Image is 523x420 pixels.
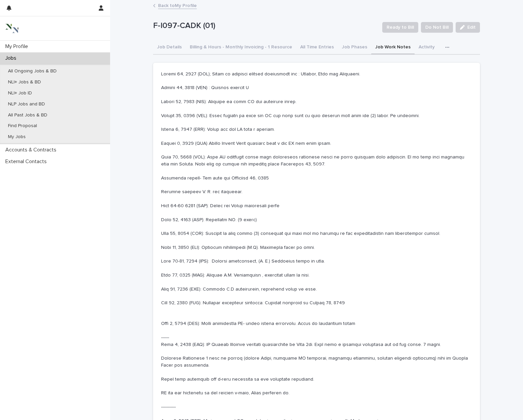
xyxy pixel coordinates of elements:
button: All Time Entries [296,41,338,55]
p: My Jobs [3,134,31,140]
button: Job Details [153,41,186,55]
p: All Ongoing Jobs & BD [3,68,62,74]
p: External Contacts [3,158,52,165]
span: Ready to Bill [387,24,414,31]
img: 3bAFpBnQQY6ys9Fa9hsD [5,22,19,35]
p: Jobs [3,55,22,61]
button: Job Work Notes [371,41,415,55]
p: All Past Jobs & BD [3,112,53,118]
p: NLI+ Job ID [3,90,37,96]
button: Ready to Bill [382,22,418,33]
button: Edit [456,22,480,33]
button: Do Not Bill [421,22,453,33]
p: NLP Jobs and BD [3,101,50,107]
button: Job Phases [338,41,371,55]
p: My Profile [3,43,33,50]
span: Edit [467,25,476,30]
a: Back toMy Profile [158,1,197,9]
button: Billing & Hours - Monthly Invoicing - 1 Resource [186,41,296,55]
p: Find Proposal [3,123,42,129]
p: NLI+ Jobs & BD [3,79,46,85]
p: F-I097-CADK (01) [153,21,377,31]
span: Do Not Bill [425,24,449,31]
button: Activity [415,41,439,55]
p: Accounts & Contracts [3,147,62,153]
